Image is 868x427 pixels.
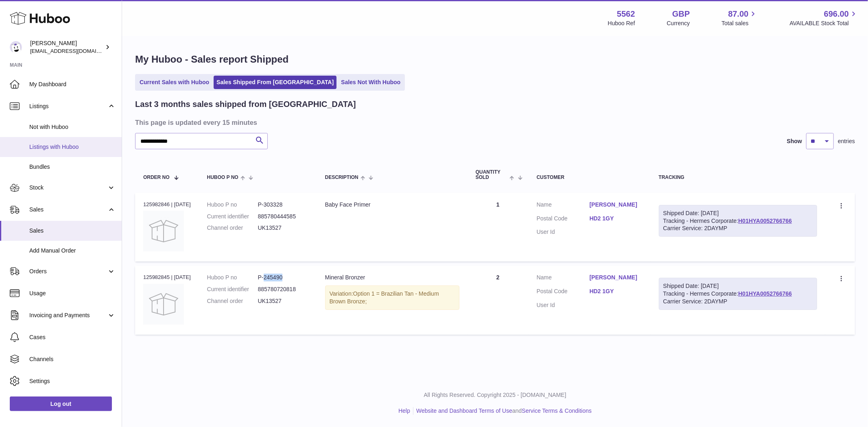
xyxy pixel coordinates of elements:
span: Order No [143,175,170,180]
dd: 885780720818 [258,285,309,293]
div: Baby Face Primer [325,201,459,209]
dt: Postal Code [537,215,590,224]
li: and [413,407,592,415]
div: Shipped Date: [DATE] [663,209,813,217]
div: Currency [667,20,690,27]
dt: Postal Code [537,288,590,297]
a: Current Sales with Huboo [137,76,212,89]
div: [PERSON_NAME] [30,39,103,55]
span: entries [838,137,855,145]
td: 1 [468,193,529,261]
span: Sales [29,227,116,235]
span: Total sales [722,20,758,27]
a: Sales Shipped From [GEOGRAPHIC_DATA] [214,76,337,89]
div: Huboo Ref [608,20,635,27]
span: Huboo P no [207,175,238,180]
dt: Name [537,274,590,283]
a: Website and Dashboard Terms of Use [416,407,512,414]
dd: 885780444585 [258,213,309,220]
span: Not with Huboo [29,123,116,131]
span: AVAILABLE Stock Total [789,20,858,27]
dt: Current identifier [207,213,258,220]
span: Description [325,175,359,180]
span: Add Manual Order [29,247,116,255]
strong: 5562 [617,9,635,20]
div: 125982845 | [DATE] [143,274,191,281]
span: Usage [29,290,116,297]
dt: Current identifier [207,285,258,293]
dt: User Id [537,228,590,236]
dt: Huboo P no [207,201,258,209]
div: Tracking [659,175,818,180]
a: 87.00 Total sales [722,9,758,27]
span: Stock [29,184,107,192]
span: Orders [29,268,107,275]
p: All Rights Reserved. Copyright 2025 - [DOMAIN_NAME] [129,391,861,399]
div: Customer [537,175,643,180]
label: Show [787,137,802,145]
a: H01HYA0052766766 [738,218,792,224]
img: no-photo.jpg [143,284,184,325]
span: [EMAIL_ADDRESS][DOMAIN_NAME] [30,48,120,54]
a: Sales Not With Huboo [338,76,403,89]
span: Listings with Huboo [29,143,116,151]
span: Settings [29,377,116,385]
div: Variation: [325,285,459,310]
div: 125982846 | [DATE] [143,201,191,208]
dt: Huboo P no [207,274,258,281]
div: Carrier Service: 2DAYMP [663,224,813,232]
h3: This page is updated every 15 minutes [135,118,853,127]
a: HD2 1GY [590,288,643,295]
a: [PERSON_NAME] [590,201,643,209]
span: Invoicing and Payments [29,312,107,319]
a: 696.00 AVAILABLE Stock Total [789,9,858,27]
h1: My Huboo - Sales report Shipped [135,53,855,66]
span: Listings [29,102,107,110]
div: Tracking - Hermes Corporate: [659,278,818,310]
dd: UK13527 [258,297,309,305]
a: H01HYA0052766766 [738,290,792,297]
img: internalAdmin-5562@internal.huboo.com [10,41,22,53]
td: 2 [468,266,529,334]
dd: P-303328 [258,201,309,209]
span: My Dashboard [29,81,116,88]
div: Tracking - Hermes Corporate: [659,205,818,237]
div: Shipped Date: [DATE] [663,282,813,290]
div: Carrier Service: 2DAYMP [663,298,813,305]
a: Help [398,407,410,414]
span: 696.00 [824,9,849,20]
strong: GBP [672,9,690,20]
span: 87.00 [728,9,748,20]
span: Sales [29,206,107,213]
a: Service Terms & Conditions [522,407,592,414]
span: Cases [29,333,116,341]
span: Channels [29,355,116,363]
dt: Channel order [207,224,258,232]
div: Mineral Bronzer [325,274,459,281]
a: HD2 1GY [590,215,643,222]
img: no-photo.jpg [143,211,184,251]
dd: P-245490 [258,274,309,281]
a: [PERSON_NAME] [590,274,643,281]
dt: Name [537,201,590,211]
h2: Last 3 months sales shipped from [GEOGRAPHIC_DATA] [135,99,356,110]
a: Log out [10,396,112,411]
span: Option 1 = Brazilian Tan - Medium Brown Bronze; [330,290,439,305]
span: Bundles [29,163,116,171]
dt: Channel order [207,297,258,305]
dd: UK13527 [258,224,309,232]
dt: User Id [537,301,590,309]
span: Quantity Sold [476,170,508,180]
